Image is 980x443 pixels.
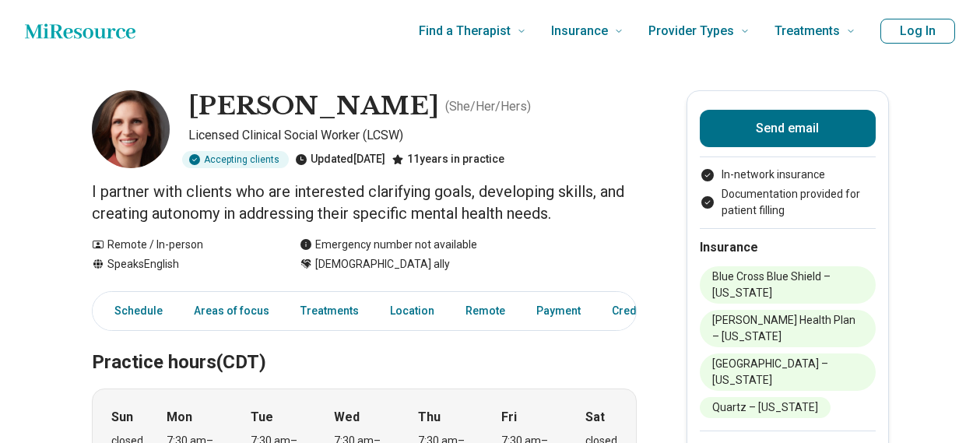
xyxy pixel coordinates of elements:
[96,295,172,327] a: Schedule
[700,238,876,257] h2: Insurance
[551,20,608,42] span: Insurance
[445,97,531,116] p: ( She/Her/Hers )
[295,151,385,168] div: Updated [DATE]
[92,181,637,224] p: I partner with clients who are interested clarifying goals, developing skills, and creating auton...
[880,19,955,44] button: Log In
[188,90,439,123] h1: [PERSON_NAME]
[381,295,444,327] a: Location
[334,408,360,427] strong: Wed
[585,408,605,427] strong: Sat
[700,186,876,219] li: Documentation provided for patient filling
[188,126,637,145] p: Licensed Clinical Social Worker (LCSW)
[92,90,170,168] img: Sarah Robinson, Licensed Clinical Social Worker (LCSW)
[456,295,515,327] a: Remote
[700,167,876,219] ul: Payment options
[291,295,368,327] a: Treatments
[184,295,279,327] a: Areas of focus
[700,167,876,183] li: In-network insurance
[251,408,273,427] strong: Tue
[775,20,840,42] span: Treatments
[602,295,680,327] a: Credentials
[92,237,269,253] div: Remote / In-person
[315,256,450,272] span: [DEMOGRAPHIC_DATA] ally
[501,408,517,427] strong: Fri
[700,310,876,347] li: [PERSON_NAME] Health Plan – [US_STATE]
[111,408,133,427] strong: Sun
[700,353,876,391] li: [GEOGRAPHIC_DATA] – [US_STATE]
[92,256,269,272] div: Speaks English
[392,151,504,168] div: 11 years in practice
[527,295,590,327] a: Payment
[167,408,192,427] strong: Mon
[182,151,289,168] div: Accepting clients
[648,20,734,42] span: Provider Types
[700,266,876,304] li: Blue Cross Blue Shield – [US_STATE]
[419,20,511,42] span: Find a Therapist
[418,408,441,427] strong: Thu
[92,312,637,376] h2: Practice hours (CDT)
[700,397,831,418] li: Quartz – [US_STATE]
[25,16,135,47] a: Home page
[700,110,876,147] button: Send email
[300,237,477,253] div: Emergency number not available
